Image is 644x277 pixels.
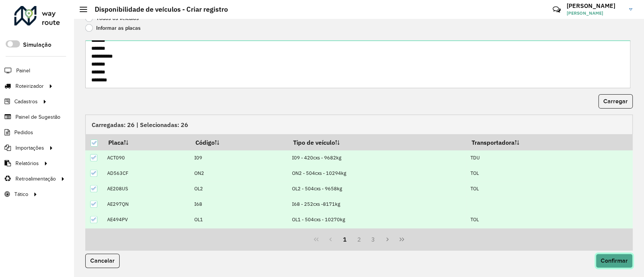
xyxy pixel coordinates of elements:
[288,165,466,181] td: ON2 - 504cxs - 10294kg
[366,232,380,246] button: 3
[14,98,38,106] span: Cadastros
[103,181,190,196] td: AE208US
[14,129,33,136] span: Pedidos
[103,227,190,243] td: AE887NN
[15,82,44,90] span: Roteirizador
[190,150,288,166] td: I09
[352,232,366,246] button: 2
[190,212,288,227] td: OL1
[14,190,28,198] span: Tático
[467,134,633,150] th: Transportadora
[103,165,190,181] td: AD563CF
[567,10,623,17] span: [PERSON_NAME]
[288,134,466,150] th: Tipo de veículo
[85,115,633,134] div: Carregadas: 26 | Selecionadas: 26
[288,196,466,212] td: I68 - 252cxs -8171kg
[288,150,466,166] td: I09 - 420cxs - 9682kg
[288,181,466,196] td: OL2 - 504cxs - 9658kg
[190,165,288,181] td: ON2
[190,134,288,150] th: Código
[288,227,466,243] td: NE2 - 588cxs - 16414kg
[338,232,352,246] button: 1
[16,67,30,75] span: Painel
[395,232,409,246] button: Last Page
[190,181,288,196] td: OL2
[190,227,288,243] td: NE2
[15,113,60,121] span: Painel de Sugestão
[467,165,633,181] td: TOL
[467,150,633,166] td: TDU
[596,254,633,268] button: Confirmar
[467,227,633,243] td: TOL
[90,257,115,264] span: Cancelar
[103,150,190,166] td: ACT090
[103,212,190,227] td: AE494PV
[85,24,141,32] label: Informar as placas
[15,159,39,167] span: Relatórios
[15,144,44,152] span: Importações
[467,212,633,227] td: TOL
[85,254,120,268] button: Cancelar
[15,175,56,183] span: Retroalimentação
[103,196,190,212] td: AE297QN
[87,5,228,14] h2: Disponibilidade de veículos - Criar registro
[380,232,395,246] button: Next Page
[103,134,190,150] th: Placa
[549,2,565,18] a: Contato Rápido
[190,196,288,212] td: I68
[467,181,633,196] td: TOL
[603,98,628,104] span: Carregar
[601,257,628,264] span: Confirmar
[598,94,633,109] button: Carregar
[23,40,51,49] label: Simulação
[567,2,623,9] h3: [PERSON_NAME]
[288,212,466,227] td: OL1 - 504cxs - 10270kg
